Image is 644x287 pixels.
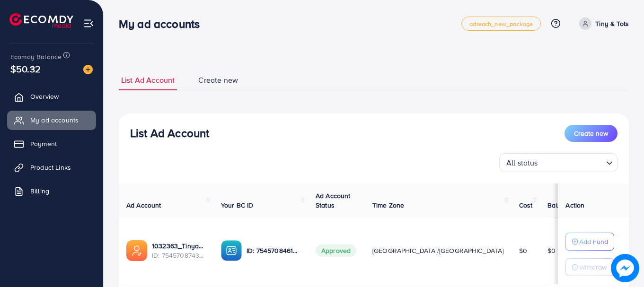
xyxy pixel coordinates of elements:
button: Withdraw [565,258,614,276]
button: Create new [565,125,618,142]
span: Payment [30,139,57,148]
span: My ad accounts [30,115,79,125]
span: Ad Account Status [316,191,351,210]
span: Create new [198,75,238,86]
p: Add Fund [579,236,608,247]
span: $0 [519,246,527,255]
img: logo [9,13,73,28]
p: Withdraw [579,261,607,273]
div: <span class='underline'>1032363_Tinyandtotspk_1756872268826</span></br>7545708743263158288 [152,241,206,261]
p: Tiny & Tots [595,18,629,29]
a: 1032363_Tinyandtotspk_1756872268826 [152,241,206,251]
h3: My ad accounts [119,17,207,31]
span: All status [504,156,540,170]
span: Approved [316,244,356,257]
button: Add Fund [565,233,614,251]
a: Tiny & Tots [575,17,629,30]
img: image [83,65,93,74]
span: Action [565,200,584,210]
span: $0 [547,246,556,255]
span: Your BC ID [221,200,254,210]
p: ID: 7545708461661913105 [247,245,300,256]
span: Time Zone [372,200,404,210]
span: $50.32 [10,62,41,76]
a: My ad accounts [7,111,96,130]
img: ic-ba-acc.ded83a64.svg [221,240,242,261]
img: menu [83,18,94,29]
a: Payment [7,134,96,153]
input: Search for option [541,154,602,170]
a: Product Links [7,158,96,177]
span: ID: 7545708743263158288 [152,251,206,260]
span: List Ad Account [121,75,175,86]
div: Search for option [499,153,618,172]
span: Ad Account [126,200,161,210]
span: adreach_new_package [469,21,533,27]
h3: List Ad Account [130,126,209,140]
span: Create new [574,129,608,138]
span: Billing [30,186,49,196]
img: ic-ads-acc.e4c84228.svg [126,240,147,261]
a: adreach_new_package [461,17,541,31]
span: Ecomdy Balance [10,52,62,61]
a: Overview [7,87,96,106]
img: image [611,254,639,282]
a: Billing [7,182,96,200]
span: [GEOGRAPHIC_DATA]/[GEOGRAPHIC_DATA] [372,246,504,255]
span: Cost [519,200,533,210]
span: Balance [547,200,573,210]
span: Product Links [30,163,71,172]
span: Overview [30,92,59,101]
